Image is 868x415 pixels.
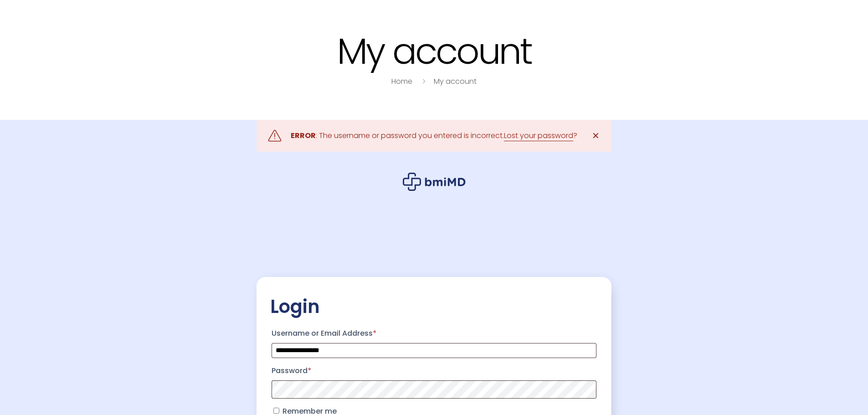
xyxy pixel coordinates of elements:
h1: My account [147,32,721,71]
a: Lost your password [504,130,573,141]
div: : The username or password you entered is incorrect. ? [291,129,577,142]
label: Password [272,364,596,378]
label: Username or Email Address [272,326,596,341]
span: ✕ [592,129,600,142]
a: ✕ [586,127,605,145]
a: My account [434,76,477,87]
i: breadcrumbs separator [419,76,429,87]
input: Remember me [273,408,279,414]
strong: ERROR [291,130,316,141]
h2: Login [270,295,598,318]
a: Home [391,76,412,87]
